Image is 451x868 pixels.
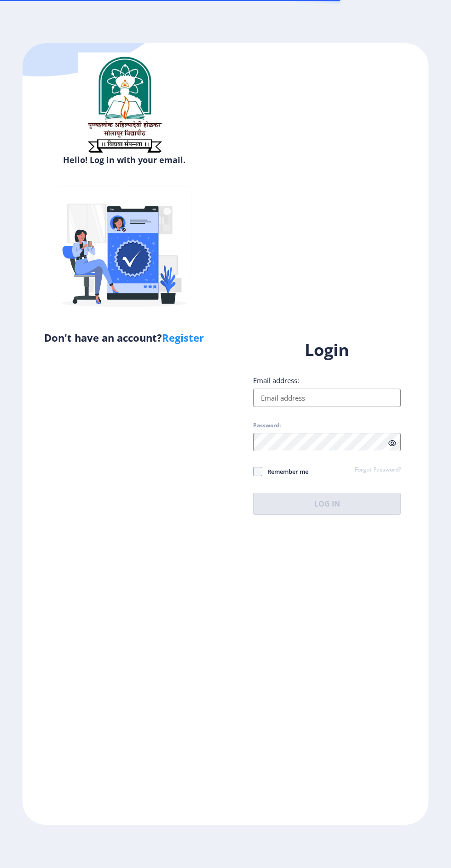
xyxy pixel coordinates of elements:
[253,422,281,429] label: Password:
[29,154,219,165] h6: Hello! Log in with your email.
[262,466,308,477] span: Remember me
[253,376,299,385] label: Email address:
[253,339,401,361] h1: Login
[355,466,401,474] a: Forgot Password?
[253,389,401,407] input: Email address
[162,331,204,344] a: Register
[29,330,219,345] h5: Don't have an account?
[253,493,401,515] button: Log In
[78,52,170,157] img: sulogo.png
[44,169,205,330] img: Verified-rafiki.svg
